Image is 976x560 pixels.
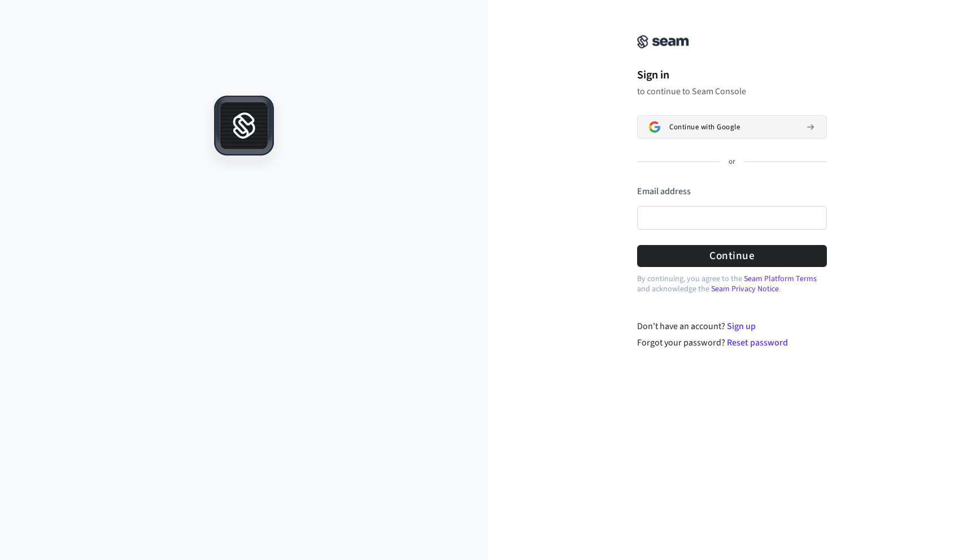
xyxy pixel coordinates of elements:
h1: Sign in [637,67,827,84]
a: Sign up [727,320,756,333]
button: Continue [637,245,827,267]
label: Email address [637,185,691,198]
p: By continuing, you agree to the and acknowledge the . [637,274,827,294]
a: Reset password [727,336,788,349]
span: Continue with Google [669,123,740,132]
a: Seam Platform Terms [744,273,817,285]
img: Sign in with Google [649,121,660,133]
a: Seam Privacy Notice [711,283,779,295]
p: to continue to Seam Console [637,86,827,97]
div: Forgot your password? [637,336,827,349]
div: Don't have an account? [637,320,827,333]
button: Sign in with GoogleContinue with Google [637,115,827,139]
img: Seam Console [637,35,689,49]
p: or [729,157,735,167]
